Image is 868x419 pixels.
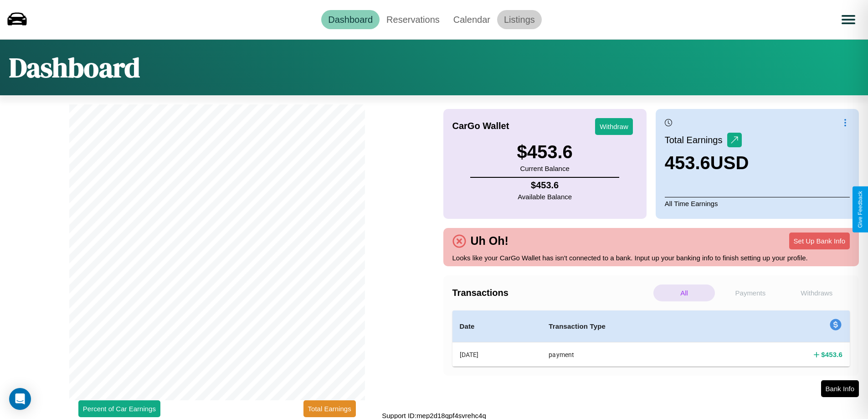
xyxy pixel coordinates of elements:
[821,350,842,359] h4: $ 453.6
[78,400,160,417] button: Percent of Car Earnings
[303,400,356,417] button: Total Earnings
[9,388,31,410] div: Open Intercom Messenger
[452,342,542,367] th: [DATE]
[9,49,140,86] h1: Dashboard
[466,234,513,248] h4: Uh Oh!
[380,10,447,29] a: Reservations
[786,285,847,301] p: Withdraws
[857,191,863,228] div: Give Feedback
[518,180,572,191] h4: $ 453.6
[836,7,861,32] button: Open menu
[460,321,534,332] h4: Date
[549,321,723,332] h4: Transaction Type
[452,121,509,131] h4: CarGo Wallet
[821,380,859,397] button: Bank Info
[518,191,572,203] p: Available Balance
[665,132,727,148] p: Total Earnings
[497,10,542,29] a: Listings
[789,233,850,249] button: Set Up Bank Info
[665,153,749,173] h3: 453.6 USD
[452,252,850,264] p: Looks like your CarGo Wallet has isn't connected to a bank. Input up your banking info to finish ...
[665,197,850,210] p: All Time Earnings
[541,342,730,367] th: payment
[452,288,651,298] h4: Transactions
[595,118,633,135] button: Withdraw
[447,10,497,29] a: Calendar
[517,162,572,175] p: Current Balance
[321,10,380,29] a: Dashboard
[653,285,715,301] p: All
[719,285,781,301] p: Payments
[517,142,572,162] h3: $ 453.6
[452,310,850,367] table: simple table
